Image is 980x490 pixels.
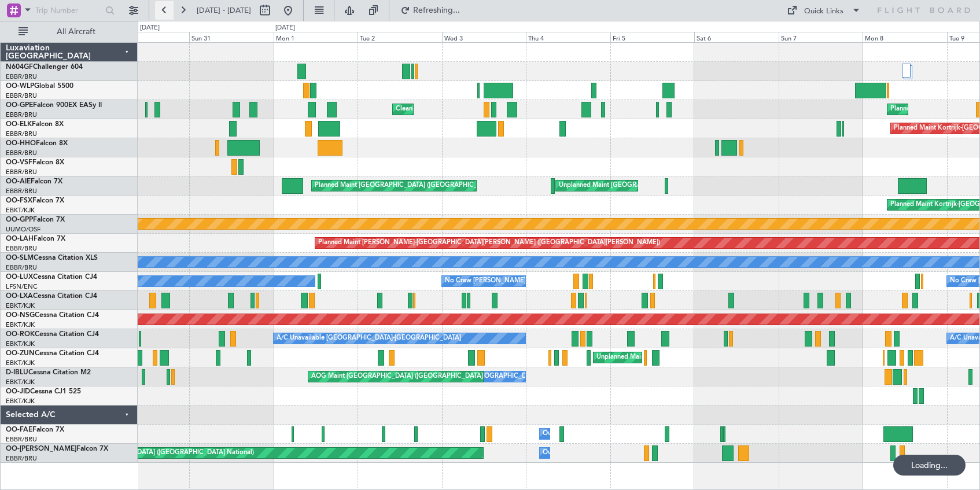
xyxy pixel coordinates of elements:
[6,445,76,452] span: OO-[PERSON_NAME]
[6,140,68,147] a: OO-HHOFalcon 8X
[358,32,442,42] div: Tue 2
[781,1,867,20] button: Quick Links
[6,426,64,433] a: OO-FAEFalcon 7X
[6,293,33,300] span: OO-LXA
[6,331,99,338] a: OO-ROKCessna Citation CJ4
[6,216,33,223] span: OO-GPP
[442,32,526,42] div: Wed 3
[694,32,779,42] div: Sat 6
[6,312,99,319] a: OO-NSGCessna Citation CJ4
[6,235,65,242] a: OO-LAHFalcon 7X
[6,83,73,90] a: OO-WLPGlobal 5500
[6,369,28,376] span: D-IBLU
[6,320,35,329] a: EBKT/KJK
[6,64,83,71] a: N604GFChallenger 604
[6,168,37,176] a: EBBR/BRU
[6,340,35,348] a: EBKT/KJK
[6,235,34,242] span: OO-LAH
[6,350,35,357] span: OO-ZUN
[6,445,108,452] a: OO-[PERSON_NAME]Falcon 7X
[6,255,34,261] span: OO-SLM
[6,149,37,157] a: EBBR/BRU
[6,130,37,138] a: EBBR/BRU
[804,6,843,17] div: Quick Links
[277,330,461,347] div: A/C Unavailable [GEOGRAPHIC_DATA]-[GEOGRAPHIC_DATA]
[543,444,621,462] div: Owner Melsbroek Air Base
[6,159,64,166] a: OO-VSFFalcon 8X
[779,32,863,42] div: Sun 7
[6,102,102,109] a: OO-GPEFalcon 900EX EASy II
[6,110,37,119] a: EBBR/BRU
[6,426,32,433] span: OO-FAE
[6,72,37,81] a: EBBR/BRU
[13,23,126,41] button: All Aircraft
[6,388,30,395] span: OO-JID
[6,301,35,310] a: EBKT/KJK
[311,368,512,385] div: AOG Maint [GEOGRAPHIC_DATA] ([GEOGRAPHIC_DATA] National)
[395,1,465,20] button: Refreshing...
[189,32,274,42] div: Sun 31
[6,159,32,166] span: OO-VSF
[140,23,160,33] div: [DATE]
[6,216,65,223] a: OO-GPPFalcon 7X
[6,255,98,261] a: OO-SLMCessna Citation XLS
[6,293,97,300] a: OO-LXACessna Citation CJ4
[893,455,966,476] div: Loading...
[6,350,99,357] a: OO-ZUNCessna Citation CJ4
[6,274,33,281] span: OO-LUX
[274,32,358,42] div: Mon 1
[6,102,33,109] span: OO-GPE
[6,274,97,281] a: OO-LUXCessna Citation CJ4
[396,101,589,118] div: Cleaning [GEOGRAPHIC_DATA] ([GEOGRAPHIC_DATA] National)
[6,187,37,196] a: EBBR/BRU
[526,32,610,42] div: Thu 4
[6,263,37,272] a: EBBR/BRU
[6,121,32,128] span: OO-ELK
[6,369,91,376] a: D-IBLUCessna Citation M2
[6,178,31,185] span: OO-AIE
[6,197,64,204] a: OO-FSXFalcon 7X
[6,206,35,215] a: EBKT/KJK
[30,28,122,36] span: All Aircraft
[445,272,584,290] div: No Crew [PERSON_NAME] ([PERSON_NAME])
[6,331,35,338] span: OO-ROK
[6,83,34,90] span: OO-WLP
[6,312,35,319] span: OO-NSG
[6,91,37,100] a: EBBR/BRU
[35,2,102,19] input: Trip Number
[275,23,295,33] div: [DATE]
[6,244,37,253] a: EBBR/BRU
[6,282,38,291] a: LFSN/ENC
[318,234,660,252] div: Planned Maint [PERSON_NAME]-[GEOGRAPHIC_DATA][PERSON_NAME] ([GEOGRAPHIC_DATA][PERSON_NAME])
[6,359,35,367] a: EBKT/KJK
[6,121,64,128] a: OO-ELKFalcon 8X
[315,177,497,194] div: Planned Maint [GEOGRAPHIC_DATA] ([GEOGRAPHIC_DATA])
[6,454,37,463] a: EBBR/BRU
[6,225,40,234] a: UUMO/OSF
[863,32,947,42] div: Mon 8
[105,32,189,42] div: Sat 30
[197,5,251,16] span: [DATE] - [DATE]
[6,397,35,406] a: EBKT/KJK
[412,6,461,14] span: Refreshing...
[6,435,37,444] a: EBBR/BRU
[45,444,254,462] div: Planned Maint [GEOGRAPHIC_DATA] ([GEOGRAPHIC_DATA] National)
[6,197,32,204] span: OO-FSX
[6,388,81,395] a: OO-JIDCessna CJ1 525
[543,425,621,443] div: Owner Melsbroek Air Base
[6,178,62,185] a: OO-AIEFalcon 7X
[6,64,33,71] span: N604GF
[559,177,776,194] div: Unplanned Maint [GEOGRAPHIC_DATA] ([GEOGRAPHIC_DATA] National)
[596,349,787,366] div: Unplanned Maint [GEOGRAPHIC_DATA] ([GEOGRAPHIC_DATA])
[610,32,695,42] div: Fri 5
[6,140,36,147] span: OO-HHO
[6,378,35,386] a: EBKT/KJK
